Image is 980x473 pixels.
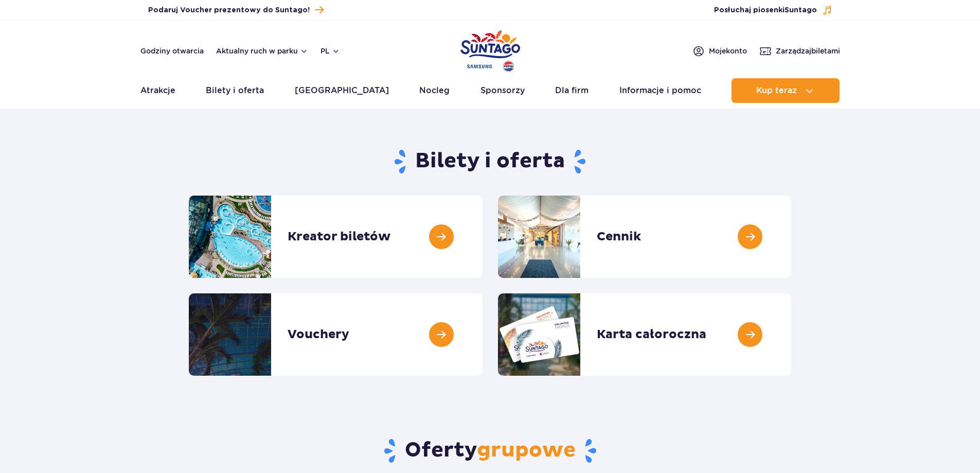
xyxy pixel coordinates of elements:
button: Kup teraz [732,78,840,103]
a: Bilety i oferta [206,78,264,103]
span: Zarządzaj biletami [776,46,840,56]
h1: Bilety i oferta [189,148,791,175]
a: Podaruj Voucher prezentowy do Suntago! [148,3,324,17]
a: Sponsorzy [480,78,525,103]
span: Suntago [785,7,817,14]
span: Podaruj Voucher prezentowy do Suntago! [148,5,310,15]
span: Moje konto [709,46,747,56]
a: Nocleg [419,78,450,103]
a: Mojekonto [692,45,747,57]
button: pl [320,46,340,56]
a: Atrakcje [140,78,175,103]
button: Aktualny ruch w parku [216,47,308,55]
span: grupowe [477,437,576,463]
span: Posłuchaj piosenki [714,5,817,15]
a: [GEOGRAPHIC_DATA] [295,78,389,103]
a: Park of Poland [460,26,520,73]
a: Dla firm [555,78,589,103]
span: Kup teraz [756,86,797,95]
a: Zarządzajbiletami [759,45,840,57]
a: Informacje i pomoc [619,78,701,103]
button: Posłuchaj piosenkiSuntago [714,5,832,15]
a: Godziny otwarcia [140,46,204,56]
h2: Oferty [189,437,791,464]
